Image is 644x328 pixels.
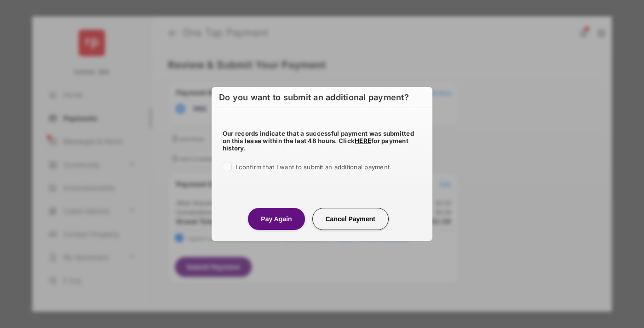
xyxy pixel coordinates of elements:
button: Pay Again [248,208,305,230]
h6: Do you want to submit an additional payment? [212,87,432,108]
h5: Our records indicate that a successful payment was submitted on this lease within the last 48 hou... [223,130,421,152]
span: I confirm that I want to submit an additional payment. [236,163,391,171]
button: Cancel Payment [312,208,389,230]
a: HERE [355,137,371,144]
